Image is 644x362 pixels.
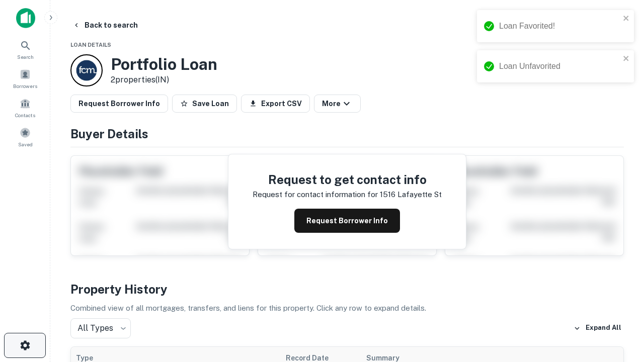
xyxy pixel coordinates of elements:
p: Request for contact information for [253,189,378,201]
img: capitalize-icon.png [16,8,35,28]
button: Request Borrower Info [70,95,168,113]
a: Borrowers [3,65,47,92]
a: Contacts [3,94,47,121]
div: Loan Unfavorited [499,60,620,72]
iframe: Chat Widget [594,249,644,298]
div: All Types [70,318,131,338]
button: Request Borrower Info [294,209,400,233]
div: Loan Favorited! [499,20,620,32]
a: Search [3,36,47,63]
button: Expand All [571,321,624,336]
p: 1516 lafayette st [380,189,442,201]
p: 2 properties (IN) [111,74,217,86]
button: close [623,54,630,64]
a: Saved [3,123,47,150]
span: Loan Details [70,42,111,48]
h4: Property History [70,280,624,298]
button: Export CSV [241,95,310,113]
span: Borrowers [13,82,37,90]
button: Back to search [68,16,142,34]
button: close [623,14,630,24]
span: Search [17,53,34,61]
button: More [314,95,361,113]
span: Contacts [15,111,35,119]
p: Combined view of all mortgages, transfers, and liens for this property. Click any row to expand d... [70,302,624,314]
h4: Request to get contact info [253,170,442,189]
button: Save Loan [172,95,237,113]
h3: Portfolio Loan [111,55,217,74]
span: Saved [18,140,33,148]
h4: Buyer Details [70,125,624,143]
